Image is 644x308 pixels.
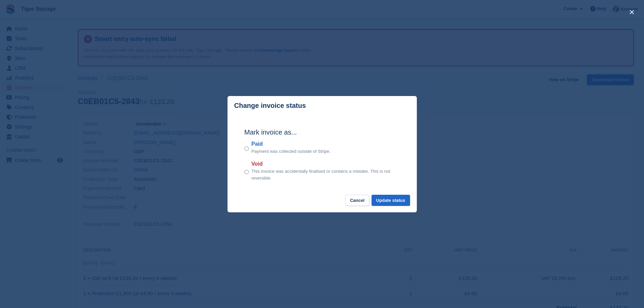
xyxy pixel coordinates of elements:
label: Void [252,160,400,168]
p: Payment was collected outside of Stripe. [252,148,331,155]
button: Update status [372,195,410,206]
button: Cancel [345,195,369,206]
h2: Mark invoice as... [244,127,400,137]
button: close [626,7,637,18]
label: Paid [252,140,331,148]
p: This invoice was accidentally finalised or contains a mistake. This is not reversible. [252,168,400,181]
p: Change invoice status [234,102,306,110]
